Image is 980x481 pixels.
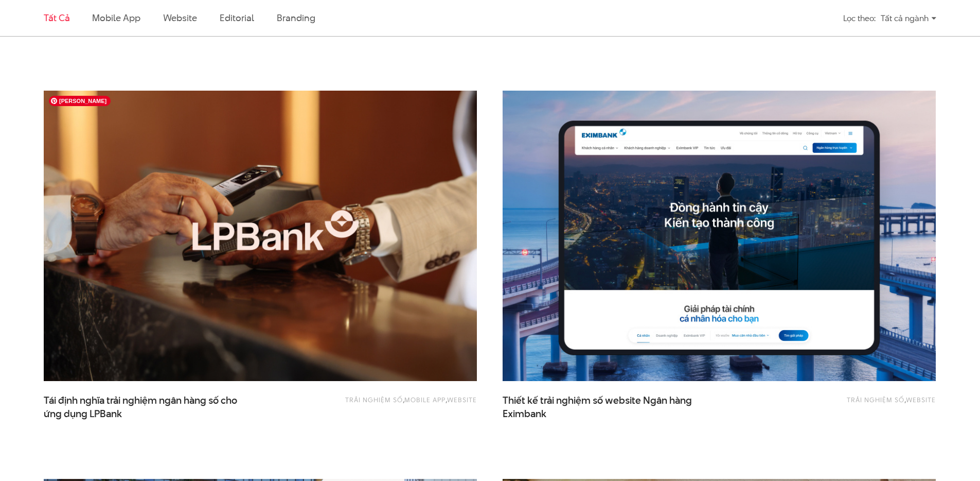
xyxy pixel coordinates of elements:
[304,394,477,415] div: , ,
[503,91,936,381] img: Eximbank Website Portal
[49,96,111,106] span: [PERSON_NAME]
[220,11,254,24] a: Editorial
[906,395,936,404] a: Website
[503,407,546,421] span: Eximbank
[503,394,708,420] span: Thiết kế trải nghiệm số website Ngân hàng
[92,11,140,24] a: Mobile app
[762,394,936,415] div: ,
[881,9,936,27] div: Tất cả ngành
[44,11,69,24] a: Tất cả
[345,395,403,404] a: Trải nghiệm số
[277,11,315,24] a: Branding
[44,407,122,421] span: ứng dụng LPBank
[163,11,197,24] a: Website
[447,395,477,404] a: Website
[843,9,876,27] div: Lọc theo:
[44,394,250,420] a: Tái định nghĩa trải nghiệm ngân hàng số choứng dụng LPBank
[44,394,250,420] span: Tái định nghĩa trải nghiệm ngân hàng số cho
[847,395,904,404] a: Trải nghiệm số
[22,76,498,396] img: LPBank Thumb
[404,395,446,404] a: Mobile app
[503,394,708,420] a: Thiết kế trải nghiệm số website Ngân hàngEximbank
